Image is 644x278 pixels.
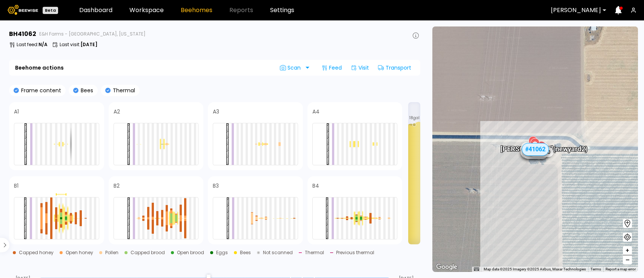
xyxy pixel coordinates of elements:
[213,183,219,188] h4: B3
[623,255,632,264] button: –
[623,246,632,255] button: +
[529,147,553,157] div: # 41060
[229,7,253,13] span: Reports
[240,250,251,255] div: Bees
[474,267,479,272] button: Keyboard shortcuts
[17,42,48,47] p: Last feed :
[626,255,630,265] span: –
[60,42,97,47] p: Last visit :
[375,62,414,74] div: Transport
[216,250,228,255] div: Eggs
[114,109,120,114] h4: A2
[520,148,544,157] div: # 41059
[523,149,547,159] div: # 41075
[39,32,146,36] span: E&H Farms - [GEOGRAPHIC_DATA], [US_STATE]
[79,7,112,13] a: Dashboard
[38,41,48,48] b: N/A
[129,7,164,13] a: Workspace
[606,267,636,271] a: Report a map error
[270,7,294,13] a: Settings
[409,116,420,120] span: 18 gal
[305,250,324,255] div: Thermal
[114,183,120,188] h4: B2
[105,250,118,255] div: Pollen
[14,109,19,114] h4: A1
[336,250,374,255] div: Previous thermal
[590,267,601,271] a: Terms (opens in new tab)
[14,183,18,188] h4: B1
[80,41,97,48] b: [DATE]
[521,143,549,156] div: # 41062
[484,267,586,271] span: Map data ©2025 Imagery ©2025 Airbus, Maxar Technologies
[19,250,54,255] div: Capped honey
[312,183,319,188] h4: B4
[78,88,93,93] p: Bees
[263,250,293,255] div: Not scanned
[181,7,212,13] a: Beehomes
[213,109,219,114] h4: A3
[177,250,204,255] div: Open brood
[434,262,459,272] a: Open this area in Google Maps (opens a new window)
[318,62,345,74] div: Feed
[111,88,135,93] p: Thermal
[312,109,320,114] h4: A4
[9,31,36,37] h3: BH 41062
[15,65,64,70] b: Beehome actions
[19,88,61,93] p: Frame content
[625,246,630,255] span: +
[348,62,372,74] div: Visit
[66,250,93,255] div: Open honey
[8,5,38,15] img: Beewise logo
[500,137,587,152] div: [PERSON_NAME] (new yard 2)
[434,262,459,272] img: Google
[131,250,165,255] div: Capped brood
[43,7,58,14] div: Beta
[280,65,303,71] span: Scan
[521,142,545,152] div: # 41083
